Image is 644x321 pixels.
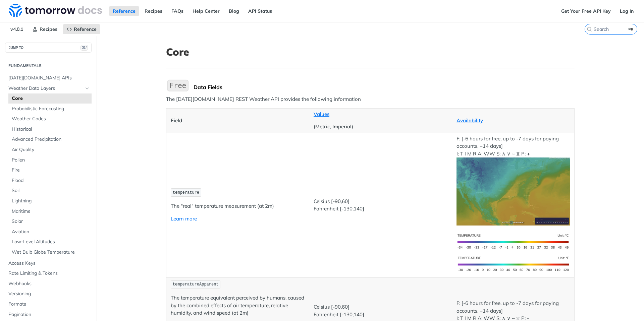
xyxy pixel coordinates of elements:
[8,216,92,227] a: Solar
[627,26,635,33] kbd: ⌘K
[141,6,166,16] a: Recipes
[457,135,570,226] p: F: [-6 hours for free, up to -7 days for paying accounts, +14 days] I: T I M R A: WW S: ∧ ∨ ~ ⧖ P: +
[5,268,92,278] a: Rate Limiting & Tokens
[457,260,570,267] span: Expand image
[168,6,187,16] a: FAQs
[314,111,329,117] a: Values
[40,26,57,32] span: Recipes
[8,134,92,144] a: Advanced Precipitation
[557,6,614,16] a: Get Your Free API Key
[5,73,92,83] a: [DATE][DOMAIN_NAME] APIs
[587,26,592,32] svg: Search
[457,238,570,244] span: Expand image
[12,157,90,164] span: Pollen
[8,291,90,297] span: Versioning
[8,104,92,114] a: Probabilistic Forecasting
[12,208,90,215] span: Maritime
[29,24,61,34] a: Recipes
[12,146,90,153] span: Air Quality
[12,198,90,204] span: Lightning
[457,157,570,226] img: temperature
[5,63,92,69] h2: Fundamentals
[12,218,90,225] span: Solar
[8,114,92,124] a: Weather Codes
[8,186,92,196] a: Soil
[12,249,90,256] span: Wet Bulb Globe Temperature
[8,206,92,216] a: Maritime
[194,84,575,90] div: Data Fields
[8,227,92,237] a: Aviation
[314,123,447,131] p: (Metric, Imperial)
[8,124,92,134] a: Historical
[12,136,90,143] span: Advanced Precipitation
[63,24,100,34] a: Reference
[171,117,305,125] p: Field
[8,237,92,247] a: Low-Level Altitudes
[171,215,197,222] a: Learn more
[8,280,90,287] span: Webhooks
[8,165,92,175] a: Fire
[173,190,199,195] span: temperature
[80,45,88,51] span: ⌘/
[85,86,90,91] button: Hide subpages for Weather Data Layers
[12,177,90,184] span: Flood
[8,75,90,81] span: [DATE][DOMAIN_NAME] APIs
[8,93,92,104] a: Core
[8,301,90,308] span: Formats
[166,95,575,103] p: The [DATE][DOMAIN_NAME] REST Weather API provides the following information
[245,6,276,16] a: API Status
[314,198,447,213] p: Celsius [-90,60] Fahrenheit [-130,140]
[12,106,90,112] span: Probabilistic Forecasting
[189,6,223,16] a: Help Center
[12,239,90,245] span: Low-Level Altitudes
[457,188,570,194] span: Expand image
[173,282,219,287] span: temperatureApparent
[8,270,90,277] span: Rate Limiting & Tokens
[8,260,90,267] span: Access Keys
[8,176,92,186] a: Flood
[314,303,447,318] p: Celsius [-90,60] Fahrenheit [-130,140]
[12,116,90,122] span: Weather Codes
[12,167,90,174] span: Fire
[457,117,483,124] a: Availability
[12,126,90,133] span: Historical
[74,26,97,32] span: Reference
[5,299,92,309] a: Formats
[5,310,92,320] a: Pagination
[457,231,570,253] img: temperature-si
[7,24,27,34] span: v4.0.1
[12,187,90,194] span: Soil
[225,6,243,16] a: Blog
[8,311,90,318] span: Pagination
[109,6,139,16] a: Reference
[5,289,92,299] a: Versioning
[171,202,305,210] p: The "real" temperature measurement (at 2m)
[5,258,92,268] a: Access Keys
[8,85,83,92] span: Weather Data Layers
[9,4,102,17] img: Tomorrow.io Weather API Docs
[8,196,92,206] a: Lightning
[8,247,92,257] a: Wet Bulb Globe Temperature
[457,253,570,275] img: temperature-us
[5,279,92,289] a: Webhooks
[5,83,92,93] a: Weather Data LayersHide subpages for Weather Data Layers
[12,95,90,102] span: Core
[5,43,92,53] button: JUMP TO⌘/
[8,145,92,155] a: Air Quality
[171,294,305,317] p: The temperature equivalent perceived by humans, caused by the combined effects of air temperature...
[616,6,637,16] a: Log In
[12,229,90,235] span: Aviation
[8,155,92,165] a: Pollen
[166,46,575,58] h1: Core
